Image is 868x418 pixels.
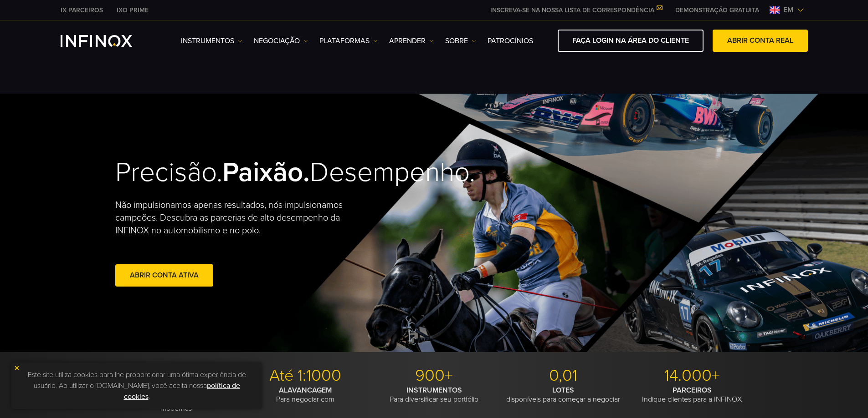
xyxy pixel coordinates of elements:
font: Até 1:1000 [269,366,341,385]
font: Este site utiliza cookies para lhe proporcionar uma ótima experiência de usuário. Ao utilizar o [... [28,370,246,390]
font: Paixão. [222,156,310,189]
font: INSTRUMENTOS [406,386,462,395]
font: ALAVANCAGEM [279,386,332,395]
font: Para negociar com [276,395,334,404]
font: SOBRE [445,36,468,45]
a: NEGOCIAÇÃO [254,35,308,46]
font: Precisão. [115,156,222,189]
font: Não impulsionamos apenas resultados, nós impulsionamos campeões. Descubra as parcerias de alto de... [115,200,343,236]
font: Indique clientes para a INFINOX [642,395,742,404]
a: INFINOX [54,5,110,15]
font: ABRIR CONTA REAL [727,36,793,45]
a: PLATAFORMAS [319,35,378,46]
font: Para diversificar seu portfólio [390,395,478,404]
font: IXO PRIME [117,6,149,14]
font: FAÇA LOGIN NA ÁREA DO CLIENTE [572,36,689,45]
font: Abrir conta ativa [130,271,199,280]
font: PLATAFORMAS [319,36,370,45]
font: . [149,392,150,401]
font: DEMONSTRAÇÃO GRATUITA [675,6,759,14]
font: INSCREVA-SE NA NOSSA LISTA DE CORRESPONDÊNCIA [490,6,654,14]
font: 900+ [415,366,453,385]
a: Logotipo INFINOX [61,35,154,47]
font: Aprender [389,36,426,45]
font: IX PARCEIROS [61,6,103,14]
a: INFINOX [110,5,155,15]
font: 0,01 [549,366,577,385]
font: LOTES [552,386,574,395]
a: FAÇA LOGIN NA ÁREA DO CLIENTE [558,30,704,52]
a: Abrir conta ativa [115,264,213,287]
a: INSCREVA-SE NA NOSSA LISTA DE CORRESPONDÊNCIA [483,6,668,14]
a: ABRIR CONTA REAL [713,30,808,52]
font: disponíveis para começar a negociar [506,395,620,404]
font: 14.000+ [664,366,720,385]
a: SOBRE [445,35,476,46]
a: Instrumentos [181,35,242,46]
font: Desempenho. [310,156,475,189]
font: PATROCÍNIOS [488,36,533,45]
font: PARCEIROS [673,386,712,395]
font: NEGOCIAÇÃO [254,36,300,45]
a: PATROCÍNIOS [488,35,533,46]
a: Aprender [389,35,434,46]
font: em [783,5,793,15]
a: CARDÁPIO INFINOX [668,5,766,15]
img: ícone amarelo de fechamento [14,365,20,371]
font: Instrumentos [181,36,234,45]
